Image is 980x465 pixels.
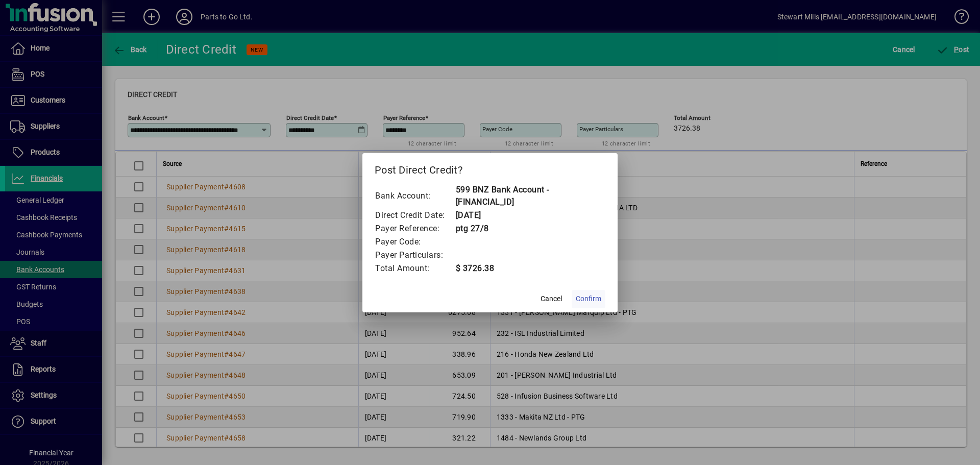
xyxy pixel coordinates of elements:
td: Direct Credit Date: [375,209,455,222]
button: Cancel [535,290,568,308]
td: Payer Reference: [375,222,455,235]
td: Payer Particulars: [375,249,455,262]
td: Bank Account: [375,183,455,209]
td: Total Amount: [375,262,455,275]
h2: Post Direct Credit? [362,153,618,183]
td: Payer Code: [375,235,455,249]
button: Confirm [572,290,605,308]
span: Cancel [541,293,562,304]
td: [DATE] [455,209,606,222]
td: ptg 27/8 [455,222,606,235]
span: Confirm [576,293,601,304]
td: 599 BNZ Bank Account - [FINANCIAL_ID] [455,183,606,209]
td: $ 3726.38 [455,262,606,275]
